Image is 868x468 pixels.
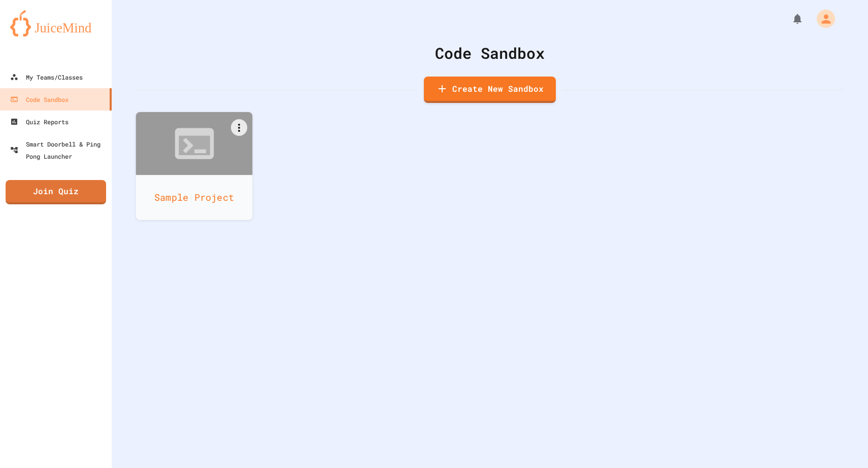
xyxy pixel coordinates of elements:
[136,175,253,220] div: Sample Project
[10,93,69,105] div: Code Sandbox
[424,77,556,103] a: Create New Sandbox
[136,112,253,220] a: Sample Project
[10,10,102,37] img: logo-orange.svg
[10,116,69,128] div: Quiz Reports
[10,138,108,162] div: Smart Doorbell & Ping Pong Launcher
[10,71,83,83] div: My Teams/Classes
[6,180,106,204] a: Join Quiz
[806,7,838,30] div: My Account
[137,42,843,64] div: Code Sandbox
[773,10,806,27] div: My Notifications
